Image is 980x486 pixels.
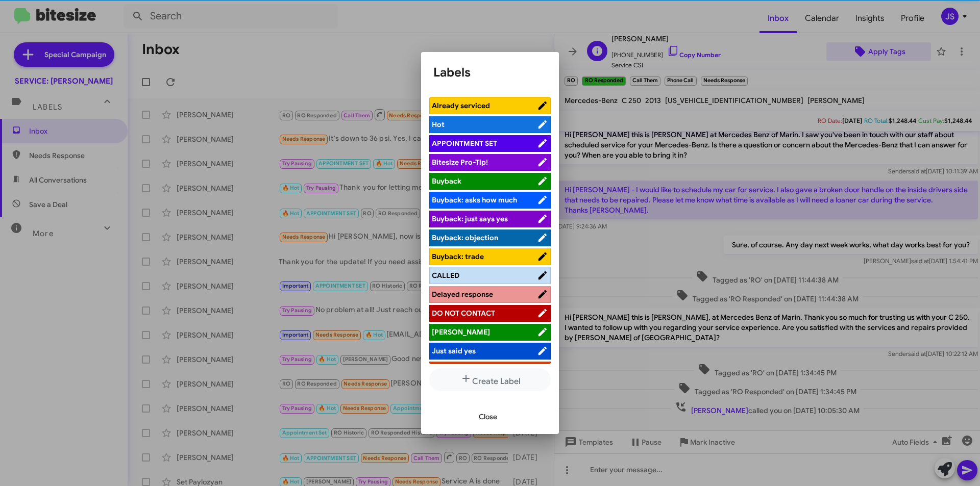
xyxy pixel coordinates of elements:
button: Create Label [429,368,551,391]
span: Buyback: trade [432,252,484,261]
span: Buyback: asks how much [432,195,517,204]
span: CALLED [432,271,459,280]
span: Just said yes [432,346,476,355]
span: Bitesize Pro-Tip! [432,158,488,167]
span: Buyback [432,176,461,186]
span: [PERSON_NAME] [432,327,490,337]
span: Hot [432,120,445,129]
span: Close [479,407,497,426]
span: DO NOT CONTACT [432,309,495,318]
span: Already serviced [432,101,490,110]
span: Buyback: just says yes [432,214,508,223]
span: Delayed response [432,290,493,299]
h1: Labels [433,64,547,81]
span: APPOINTMENT SET [432,139,497,148]
span: Buyback: objection [432,233,498,242]
button: Close [471,407,505,426]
